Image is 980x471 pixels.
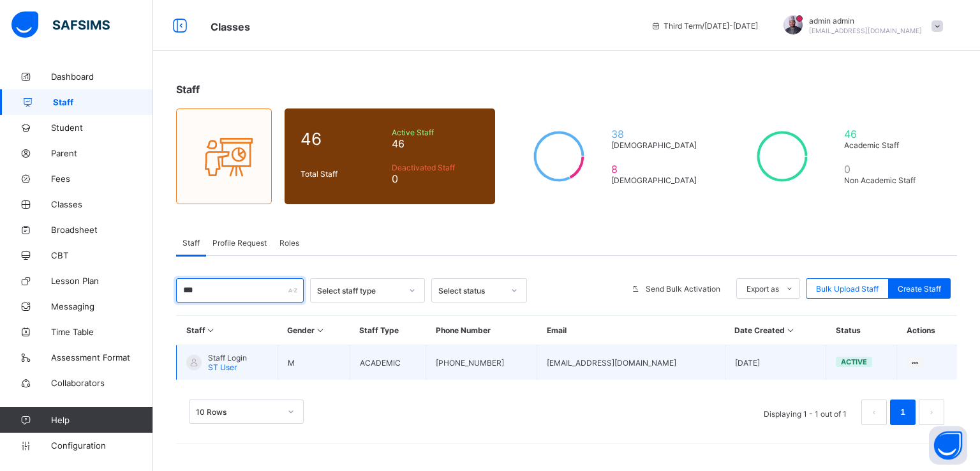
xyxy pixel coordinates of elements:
[51,276,153,286] span: Lesson Plan
[196,407,280,417] div: 10 Rows
[426,316,537,345] th: Phone Number
[315,325,325,335] i: Sort in Ascending Order
[841,357,867,366] span: active
[11,11,110,38] img: safsims
[826,316,897,345] th: Status
[646,284,720,294] span: Send Bulk Activation
[51,440,152,451] span: Configuration
[177,316,278,345] th: Staff
[208,353,247,363] span: Staff Login
[51,415,152,425] span: Help
[785,325,796,335] i: Sort in Ascending Order
[392,137,479,150] span: 46
[279,238,299,248] span: Roles
[51,327,153,337] span: Time Table
[890,400,916,425] li: 1
[844,140,926,150] span: Academic Staff
[611,176,702,185] span: [DEMOGRAPHIC_DATA]
[919,400,944,425] li: 下一页
[51,352,153,363] span: Assessment Format
[897,316,957,345] th: Actions
[278,345,350,380] td: M
[746,284,779,294] span: Export as
[754,400,856,425] li: Displaying 1 - 1 out of 1
[651,21,758,31] span: session/term information
[611,128,702,140] span: 38
[771,15,949,36] div: adminadmin
[896,404,909,421] a: 1
[182,238,200,248] span: Staff
[861,400,887,425] li: 上一页
[51,199,153,209] span: Classes
[51,378,153,388] span: Collaborators
[350,345,426,380] td: ACADEMIC
[211,20,250,33] span: Classes
[919,400,944,425] button: next page
[809,16,922,26] span: admin admin
[929,426,967,465] button: Open asap
[51,225,153,235] span: Broadsheet
[898,284,941,294] span: Create Staff
[725,345,826,380] td: [DATE]
[51,174,153,184] span: Fees
[392,128,479,137] span: Active Staff
[537,345,725,380] td: [EMAIL_ADDRESS][DOMAIN_NAME]
[51,301,153,311] span: Messaging
[809,27,922,34] span: [EMAIL_ADDRESS][DOMAIN_NAME]
[816,284,879,294] span: Bulk Upload Staff
[392,172,479,185] span: 0
[861,400,887,425] button: prev page
[392,163,479,172] span: Deactivated Staff
[51,123,153,133] span: Student
[844,163,926,176] span: 0
[208,363,237,372] span: ST User
[51,250,153,260] span: CBT
[278,316,350,345] th: Gender
[205,325,216,335] i: Sort in Ascending Order
[611,163,702,176] span: 8
[51,148,153,158] span: Parent
[611,140,702,150] span: [DEMOGRAPHIC_DATA]
[301,129,385,149] span: 46
[212,238,267,248] span: Profile Request
[537,316,725,345] th: Email
[438,286,503,295] div: Select status
[176,83,200,96] span: Staff
[426,345,537,380] td: [PHONE_NUMBER]
[317,286,401,295] div: Select staff type
[844,176,926,185] span: Non Academic Staff
[725,316,826,345] th: Date Created
[844,128,926,140] span: 46
[51,71,153,82] span: Dashboard
[297,166,389,182] div: Total Staff
[53,97,153,107] span: Staff
[350,316,426,345] th: Staff Type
